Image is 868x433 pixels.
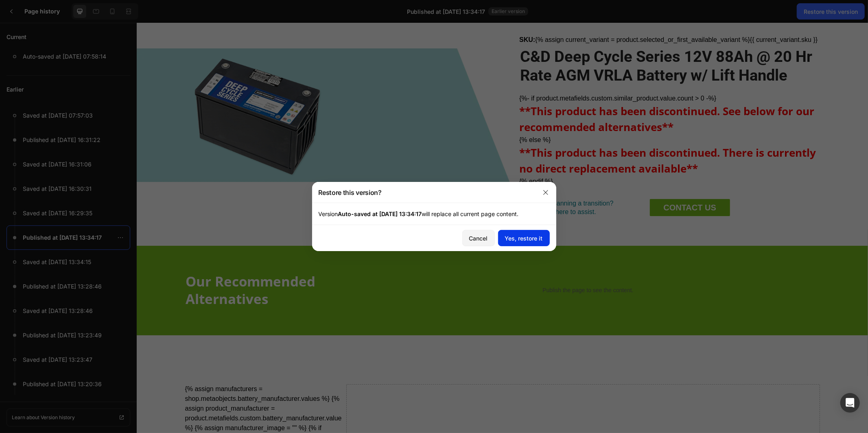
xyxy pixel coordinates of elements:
h2: C&D High Rate Max 12V 300WPC @ 15 Min Rate AGM VRLA Battery [383,51,691,90]
p: Publish the page to see the content. [232,317,671,325]
span: {{ current_variant.sku }} [613,38,681,45]
button: Cancel [462,230,495,246]
strong: **This product has been discontinued. There is currently no direct replacement available** [383,122,679,153]
strong: SKU: [383,38,398,45]
button: Yes, restore it [498,230,550,246]
div: Open Intercom Messenger [840,393,860,413]
div: {%- if product.metafields.custom.similar_product.value.count > 0 -%} {% else %} {% endif %} [383,98,691,190]
h2: Our Recommended Alternatives [48,249,208,286]
strong: **This product has been discontinued. See below for our recommended alternatives** [383,108,678,138]
div: Yes, restore it [505,234,543,243]
div: Cancel [469,234,488,243]
span: {{ current_variant.sku }} [613,13,681,20]
strong: SKU: [383,13,398,20]
div: {%- if product.metafields.custom.similar_product.value.count > 0 -%} {% else %} {% endif %} [383,71,691,164]
p: Restore this version? [319,188,382,197]
h2: C&D Deep Cycle Series 12V 88Ah @ 20 Hr Rate AGM VRLA Battery w/ Lift Handle [383,24,691,63]
h2: Need help planning a transition? Our team is here to assist. [383,176,510,195]
p: Version will replace all current page content. [319,210,550,218]
strong: **This product has been discontinued. See below for our recommended alternatives** [383,81,678,112]
div: {% assign current_variant = product.selected_or_first_available_variant %} [383,12,691,22]
p: Publish the page to see the content. [232,263,671,272]
strong: **This product has been discontinued. There is currently no direct replacement available** [383,149,679,180]
h2: Our Recommended Alternatives [48,303,208,339]
div: {% assign current_variant = product.selected_or_first_available_variant %} [383,37,691,47]
p: CONTACT US [527,206,579,217]
a: CONTACT US [513,203,593,220]
h2: Need help planning a transition? Our team is here to assist. [383,203,510,221]
span: Auto-saved at [DATE] 13:34:17 [338,210,422,217]
p: CONTACT US [527,179,579,190]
